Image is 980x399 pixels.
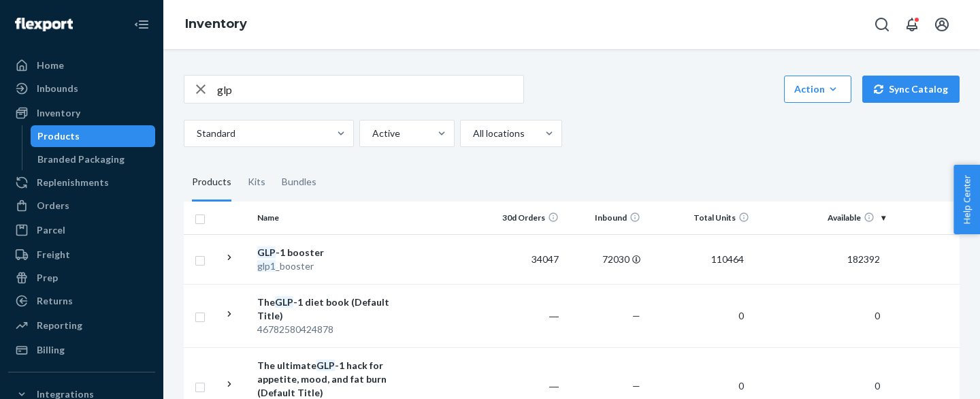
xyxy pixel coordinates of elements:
[8,339,155,361] a: Billing
[646,202,755,234] th: Total Units
[217,76,523,103] input: Search inventory by name or sku
[8,290,155,312] a: Returns
[632,380,640,392] span: —
[257,246,399,259] div: -1 booster
[869,310,885,321] span: 0
[316,360,335,371] em: GLP
[869,380,885,392] span: 0
[8,195,155,217] a: Orders
[37,176,109,189] div: Replenishments
[37,153,125,166] div: Branded Packaging
[842,253,885,265] span: 182392
[483,284,564,347] td: ―
[185,16,247,31] a: Inventory
[257,259,399,273] div: _booster
[257,246,276,258] em: GLP
[31,148,156,170] a: Branded Packaging
[8,172,155,193] a: Replenishments
[8,78,155,99] a: Inbounds
[564,202,646,234] th: Inbound
[257,296,399,323] div: The -1 diet book (Default Title)
[733,310,749,321] span: 0
[37,271,58,285] div: Prep
[31,125,156,147] a: Products
[37,199,69,212] div: Orders
[128,11,155,38] button: Close Navigation
[192,163,231,202] div: Products
[8,315,155,336] a: Reporting
[37,59,64,72] div: Home
[483,202,564,234] th: 30d Orders
[248,163,265,202] div: Kits
[8,267,155,289] a: Prep
[282,163,316,202] div: Bundles
[862,76,960,103] button: Sync Catalog
[483,234,564,284] td: 34047
[37,223,65,237] div: Parcel
[928,11,955,38] button: Open account menu
[8,54,155,76] a: Home
[37,248,70,261] div: Freight
[898,11,926,38] button: Open notifications
[564,234,646,284] td: 72030
[755,202,891,234] th: Available
[174,5,258,44] ol: breadcrumbs
[472,127,473,140] input: All locations
[252,202,405,234] th: Name
[37,319,82,332] div: Reporting
[8,244,155,266] a: Freight
[632,310,640,321] span: —
[371,127,372,140] input: Active
[257,260,276,272] em: glp1
[706,253,749,265] span: 110464
[37,343,65,357] div: Billing
[15,18,73,31] img: Flexport logo
[8,102,155,124] a: Inventory
[784,76,851,103] button: Action
[37,106,80,120] div: Inventory
[8,219,155,241] a: Parcel
[257,323,399,336] div: 46782580424878
[275,296,293,308] em: GLP
[195,127,197,140] input: Standard
[953,165,980,234] button: Help Center
[794,82,841,96] div: Action
[733,380,749,392] span: 0
[37,82,78,95] div: Inbounds
[868,11,896,38] button: Open Search Box
[37,294,73,308] div: Returns
[37,129,80,143] div: Products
